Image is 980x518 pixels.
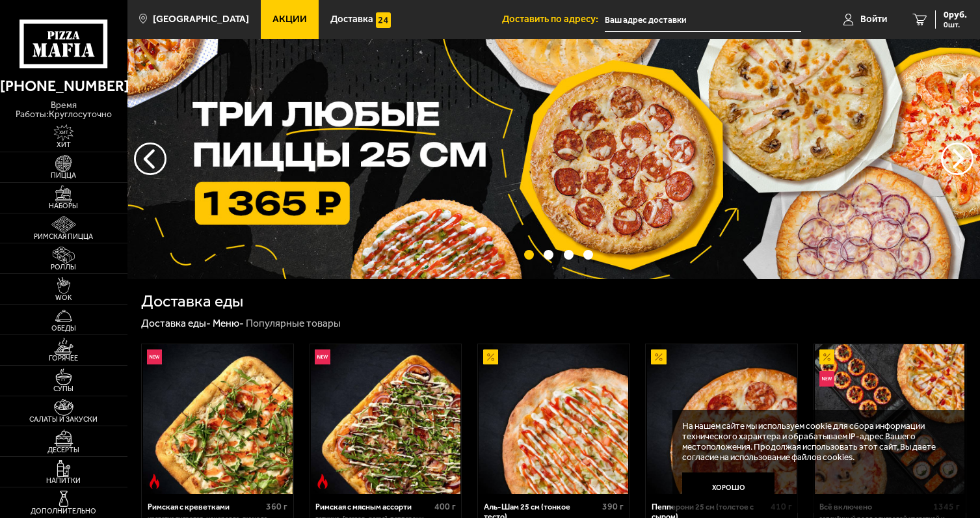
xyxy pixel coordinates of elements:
button: точки переключения [544,250,553,260]
a: НовинкаОстрое блюдоРимская с мясным ассорти [310,344,462,494]
div: Популярные товары [246,317,341,330]
div: Римская с креветками [148,502,263,511]
img: Римская с мясным ассорти [311,344,460,494]
span: 390 г [602,501,624,512]
button: следующий [134,143,166,175]
a: АкционныйПепперони 25 см (толстое с сыром) [646,344,797,494]
img: Острое блюдо [147,474,163,489]
a: Доставка еды- [141,317,211,329]
a: НовинкаОстрое блюдоРимская с креветками [142,344,293,494]
button: Хорошо [682,472,774,503]
img: Всё включено [815,344,964,494]
img: Новинка [147,349,163,365]
img: Пепперони 25 см (толстое с сыром) [647,344,797,494]
p: На нашем сайте мы используем cookie для сбора информации технического характера и обрабатываем IP... [682,420,948,463]
img: Аль-Шам 25 см (тонкое тесто) [479,344,628,494]
span: Доставить по адресу: [502,14,605,24]
img: Акционный [483,349,499,365]
img: Римская с креветками [143,344,293,494]
a: Меню- [213,317,244,329]
span: Акции [272,14,307,24]
h1: Доставка еды [141,293,243,309]
input: Ваш адрес доставки [605,8,801,32]
img: Новинка [315,349,330,365]
img: Новинка [819,371,835,387]
button: точки переключения [583,250,593,260]
div: Римская с мясным ассорти [315,502,431,511]
img: Акционный [651,349,667,365]
button: предыдущий [941,143,973,175]
span: Доставка [330,14,373,24]
span: 0 шт. [944,21,967,29]
img: Острое блюдо [315,474,330,489]
span: 400 г [434,501,456,512]
button: точки переключения [564,250,574,260]
a: АкционныйНовинкаВсё включено [814,344,966,494]
a: АкционныйАль-Шам 25 см (тонкое тесто) [478,344,629,494]
img: Акционный [819,349,835,365]
span: [GEOGRAPHIC_DATA] [153,14,249,24]
span: 360 г [266,501,287,512]
span: 0 руб. [944,10,967,20]
button: точки переключения [524,250,534,260]
span: Войти [860,14,887,24]
img: 15daf4d41897b9f0e9f617042186c801.svg [376,12,391,28]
